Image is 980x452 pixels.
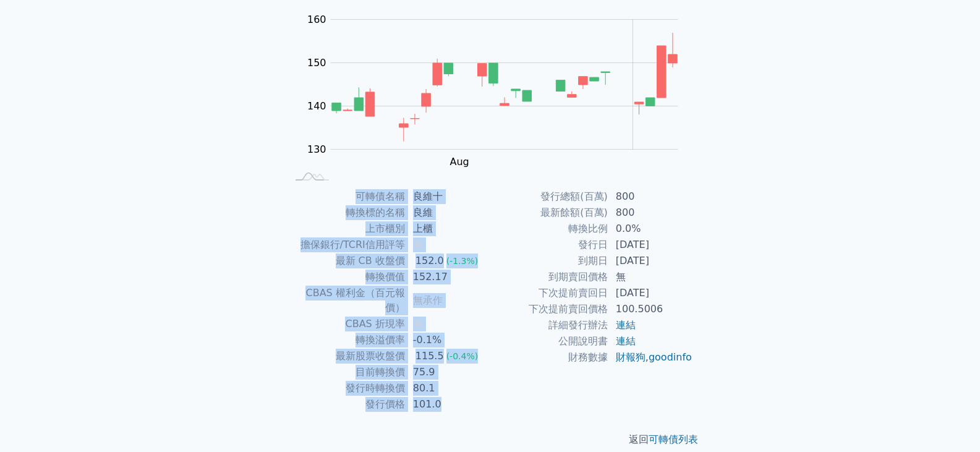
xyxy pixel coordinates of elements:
[490,253,608,269] td: 到期日
[288,396,406,412] td: 發行價格
[608,285,693,301] td: [DATE]
[288,364,406,380] td: 目前轉換價
[406,205,490,221] td: 良維
[413,239,423,250] span: 無
[608,349,693,365] td: ,
[608,221,693,237] td: 0.0%
[413,294,443,306] span: 無承作
[406,396,490,412] td: 101.0
[413,318,423,330] span: 無
[307,57,326,69] tspan: 150
[490,301,608,317] td: 下次提前賣回價格
[608,269,693,285] td: 無
[490,317,608,333] td: 詳細發行辦法
[288,237,406,253] td: 擔保銀行/TCRI信用評等
[490,285,608,301] td: 下次提前賣回日
[288,332,406,348] td: 轉換溢價率
[288,285,406,316] td: CBAS 權利金（百元報價）
[649,433,698,445] a: 可轉債列表
[616,335,636,347] a: 連結
[288,348,406,364] td: 最新股票收盤價
[406,189,490,205] td: 良維十
[490,237,608,253] td: 發行日
[307,143,326,155] tspan: 130
[490,189,608,205] td: 發行總額(百萬)
[446,256,479,266] span: (-1.3%)
[288,221,406,237] td: 上市櫃別
[608,189,693,205] td: 800
[288,269,406,285] td: 轉換價值
[288,189,406,205] td: 可轉債名稱
[288,253,406,269] td: 最新 CB 收盤價
[649,351,692,363] a: goodinfo
[450,156,469,168] tspan: Aug
[406,332,490,348] td: -0.1%
[288,380,406,396] td: 發行時轉換價
[616,351,646,363] a: 財報狗
[616,319,636,331] a: 連結
[490,349,608,365] td: 財務數據
[446,351,479,361] span: (-0.4%)
[608,253,693,269] td: [DATE]
[406,364,490,380] td: 75.9
[307,100,326,112] tspan: 140
[608,301,693,317] td: 100.5006
[413,254,446,268] div: 152.0
[288,316,406,332] td: CBAS 折現率
[406,269,490,285] td: 152.17
[406,380,490,396] td: 80.1
[490,333,608,349] td: 公開說明書
[608,237,693,253] td: [DATE]
[307,14,326,25] tspan: 160
[490,205,608,221] td: 最新餘額(百萬)
[490,269,608,285] td: 到期賣回價格
[301,14,697,168] g: Chart
[288,205,406,221] td: 轉換標的名稱
[490,221,608,237] td: 轉換比例
[273,432,708,447] p: 返回
[608,205,693,221] td: 800
[413,349,446,364] div: 115.5
[406,221,490,237] td: 上櫃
